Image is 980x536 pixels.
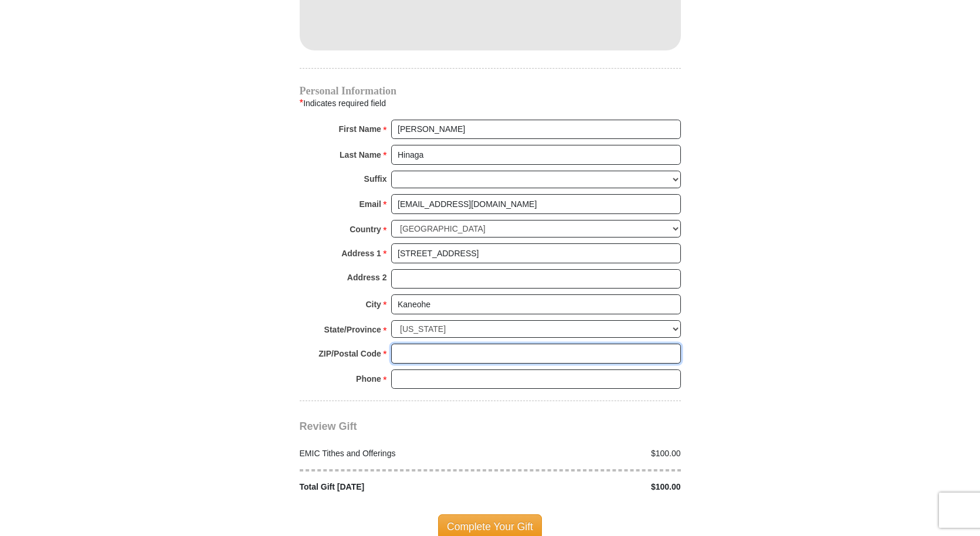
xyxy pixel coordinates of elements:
[364,171,387,187] strong: Suffix
[340,147,381,163] strong: Last Name
[293,447,490,460] div: EMIC Tithes and Offerings
[341,245,381,262] strong: Address 1
[318,345,381,362] strong: ZIP/Postal Code
[300,86,681,96] h4: Personal Information
[339,121,381,137] strong: First Name
[350,221,381,238] strong: Country
[324,321,381,338] strong: State/Province
[490,481,687,493] div: $100.00
[360,196,381,212] strong: Email
[356,371,381,387] strong: Phone
[300,96,681,111] div: Indicates required field
[347,269,387,286] strong: Address 2
[293,481,490,493] div: Total Gift [DATE]
[365,296,381,313] strong: City
[490,447,687,460] div: $100.00
[300,420,357,432] span: Review Gift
